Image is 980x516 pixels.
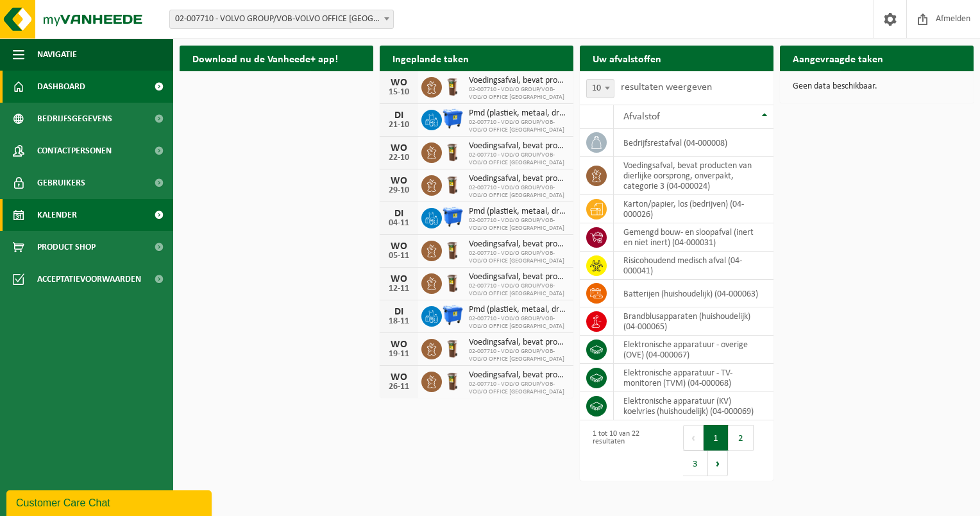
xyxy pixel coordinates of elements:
span: 02-007710 - VOLVO GROUP/VOB-VOLVO OFFICE [GEOGRAPHIC_DATA] [469,250,567,265]
p: Geen data beschikbaar. [793,82,961,91]
span: 02-007710 - VOLVO GROUP/VOB-VOLVO OFFICE [GEOGRAPHIC_DATA] [469,315,567,331]
span: Dashboard [37,71,85,103]
div: 22-10 [386,153,412,162]
span: Voedingsafval, bevat producten van dierlijke oorsprong, onverpakt, categorie 3 [469,239,567,250]
div: WO [386,274,412,284]
span: Acceptatievoorwaarden [37,263,141,295]
div: DI [386,110,412,121]
div: 21-10 [386,121,412,130]
span: Voedingsafval, bevat producten van dierlijke oorsprong, onverpakt, categorie 3 [469,174,567,184]
iframe: chat widget [6,488,214,516]
span: Bedrijfsgegevens [37,103,112,135]
span: Contactpersonen [37,135,112,167]
div: 19-11 [386,350,412,359]
td: bedrijfsrestafval (04-000008) [614,129,773,157]
img: WB-1100-HPE-BE-01 [442,108,464,130]
td: elektronische apparatuur - TV-monitoren (TVM) (04-000068) [614,364,773,392]
span: 02-007710 - VOLVO GROUP/VOB-VOLVO OFFICE [GEOGRAPHIC_DATA] [469,348,567,363]
img: WB-0140-HPE-BN-06 [442,337,464,359]
h2: Aangevraagde taken [780,46,896,71]
div: WO [386,340,412,350]
img: WB-1100-HPE-BE-01 [442,304,464,326]
div: 04-11 [386,219,412,228]
div: WO [386,78,412,88]
span: Gebruikers [37,167,85,199]
div: 12-11 [386,284,412,293]
div: 1 tot 10 van 22 resultaten [586,424,670,477]
td: risicohoudend medisch afval (04-000041) [614,252,773,280]
span: 02-007710 - VOLVO GROUP/VOB-VOLVO OFFICE [GEOGRAPHIC_DATA] [469,381,567,396]
img: WB-0140-HPE-BN-06 [442,141,464,162]
h2: Download nu de Vanheede+ app! [180,46,351,71]
img: WB-0140-HPE-BN-06 [442,239,464,261]
div: WO [386,241,412,252]
span: Pmd (plastiek, metaal, drankkartons) (bedrijven) [469,108,567,119]
button: Next [708,451,728,476]
button: 3 [683,451,708,476]
div: WO [386,176,412,186]
span: 02-007710 - VOLVO GROUP/VOB-VOLVO OFFICE [GEOGRAPHIC_DATA] [469,151,567,167]
span: 02-007710 - VOLVO GROUP/VOB-VOLVO OFFICE [GEOGRAPHIC_DATA] [469,119,567,134]
label: resultaten weergeven [621,82,712,92]
span: Pmd (plastiek, metaal, drankkartons) (bedrijven) [469,305,567,315]
button: 1 [704,425,729,451]
span: Voedingsafval, bevat producten van dierlijke oorsprong, onverpakt, categorie 3 [469,76,567,86]
span: 02-007710 - VOLVO GROUP/VOB-VOLVO OFFICE BRUSSELS - BERCHEM-SAINTE-AGATHE [170,10,393,28]
span: 02-007710 - VOLVO GROUP/VOB-VOLVO OFFICE [GEOGRAPHIC_DATA] [469,217,567,232]
span: Voedingsafval, bevat producten van dierlijke oorsprong, onverpakt, categorie 3 [469,338,567,348]
span: Afvalstof [623,112,660,122]
span: 02-007710 - VOLVO GROUP/VOB-VOLVO OFFICE BRUSSELS - BERCHEM-SAINTE-AGATHE [169,10,394,29]
span: Kalender [37,199,77,231]
img: WB-0140-HPE-BN-06 [442,173,464,195]
img: WB-1100-HPE-BE-01 [442,206,464,228]
div: WO [386,372,412,383]
span: 10 [587,80,614,98]
span: 02-007710 - VOLVO GROUP/VOB-VOLVO OFFICE [GEOGRAPHIC_DATA] [469,282,567,298]
div: DI [386,307,412,317]
button: 2 [729,425,754,451]
td: elektronische apparatuur (KV) koelvries (huishoudelijk) (04-000069) [614,392,773,420]
td: batterijen (huishoudelijk) (04-000063) [614,280,773,307]
span: Voedingsafval, bevat producten van dierlijke oorsprong, onverpakt, categorie 3 [469,370,567,381]
img: WB-0140-HPE-BN-06 [442,370,464,391]
div: 15-10 [386,88,412,97]
td: brandblusapparaten (huishoudelijk) (04-000065) [614,307,773,336]
span: Navigatie [37,39,77,71]
span: 02-007710 - VOLVO GROUP/VOB-VOLVO OFFICE [GEOGRAPHIC_DATA] [469,184,567,200]
span: Pmd (plastiek, metaal, drankkartons) (bedrijven) [469,207,567,217]
td: karton/papier, los (bedrijven) (04-000026) [614,195,773,223]
div: 18-11 [386,317,412,326]
td: voedingsafval, bevat producten van dierlijke oorsprong, onverpakt, categorie 3 (04-000024) [614,157,773,195]
span: 02-007710 - VOLVO GROUP/VOB-VOLVO OFFICE [GEOGRAPHIC_DATA] [469,86,567,101]
span: Voedingsafval, bevat producten van dierlijke oorsprong, onverpakt, categorie 3 [469,141,567,151]
span: Product Shop [37,231,96,263]
div: 29-10 [386,186,412,195]
div: WO [386,143,412,153]
span: Voedingsafval, bevat producten van dierlijke oorsprong, onverpakt, categorie 3 [469,272,567,282]
td: gemengd bouw- en sloopafval (inert en niet inert) (04-000031) [614,223,773,252]
td: elektronische apparatuur - overige (OVE) (04-000067) [614,336,773,364]
img: WB-0140-HPE-BN-06 [442,271,464,293]
div: DI [386,209,412,219]
span: 10 [586,79,614,98]
h2: Ingeplande taken [380,46,482,71]
button: Previous [683,425,704,451]
h2: Uw afvalstoffen [580,46,674,71]
div: 05-11 [386,252,412,261]
div: 26-11 [386,383,412,391]
img: WB-0140-HPE-BN-06 [442,75,464,97]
